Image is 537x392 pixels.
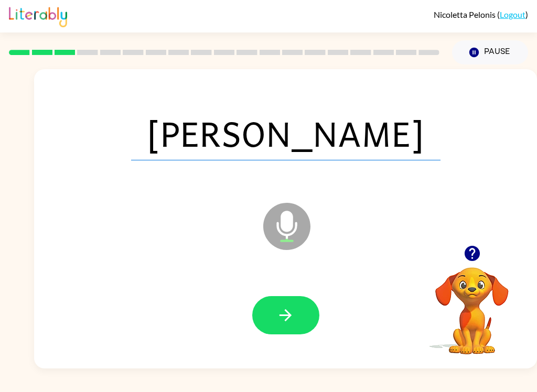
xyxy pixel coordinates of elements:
[452,40,528,64] button: Pause
[420,251,524,356] video: Your browser must support playing .mp4 files to use Literably. Please try using another browser.
[9,4,67,27] img: Literably
[500,9,525,19] a: Logout
[434,9,528,19] div: ( )
[434,9,497,19] span: Nicoletta Pelonis
[131,106,441,160] span: [PERSON_NAME]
